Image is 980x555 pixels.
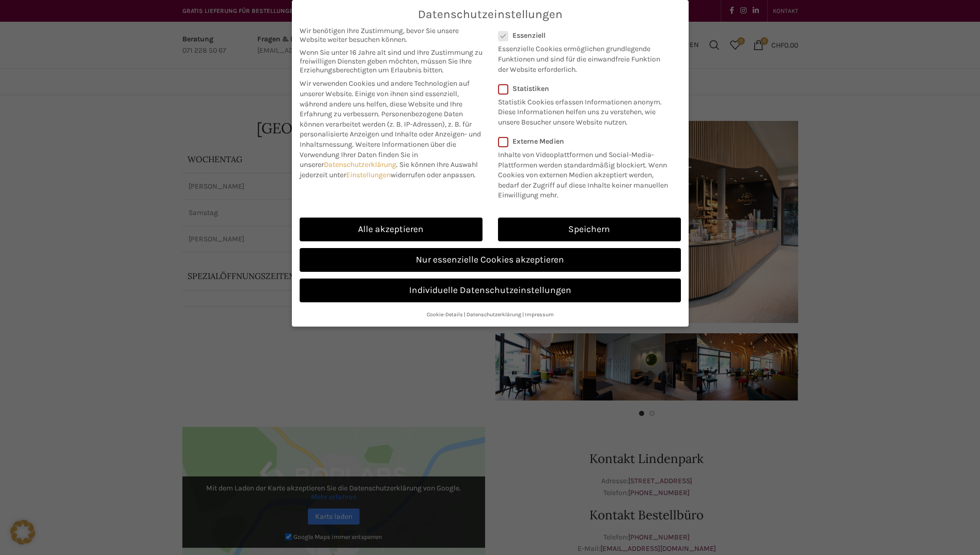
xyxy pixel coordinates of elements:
span: Wir verwenden Cookies und andere Technologien auf unserer Website. Einige von ihnen sind essenzie... [300,79,470,118]
span: Sie können Ihre Auswahl jederzeit unter widerrufen oder anpassen. [300,160,478,179]
span: Wir benötigen Ihre Zustimmung, bevor Sie unsere Website weiter besuchen können. [300,26,483,44]
a: Alle akzeptieren [300,218,483,241]
span: Weitere Informationen über die Verwendung Ihrer Daten finden Sie in unserer . [300,140,456,169]
a: Cookie-Details [427,311,463,318]
label: Statistiken [498,84,667,93]
a: Nur essenzielle Cookies akzeptieren [300,248,681,272]
label: Essenziell [498,31,667,40]
a: Einstellungen [346,171,391,179]
a: Speichern [498,218,681,241]
label: Externe Medien [498,137,674,146]
p: Inhalte von Videoplattformen und Social-Media-Plattformen werden standardmäßig blockiert. Wenn Co... [498,146,674,201]
p: Essenzielle Cookies ermöglichen grundlegende Funktionen und sind für die einwandfreie Funktion de... [498,40,667,74]
span: Personenbezogene Daten können verarbeitet werden (z. B. IP-Adressen), z. B. für personalisierte A... [300,110,481,149]
a: Datenschutzerklärung [324,160,396,169]
span: Wenn Sie unter 16 Jahre alt sind und Ihre Zustimmung zu freiwilligen Diensten geben möchten, müss... [300,48,483,74]
a: Individuelle Datenschutzeinstellungen [300,279,681,302]
a: Datenschutzerklärung [466,311,521,318]
span: Datenschutzeinstellungen [418,8,563,21]
p: Statistik Cookies erfassen Informationen anonym. Diese Informationen helfen uns zu verstehen, wie... [498,93,667,128]
a: Impressum [525,311,554,318]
